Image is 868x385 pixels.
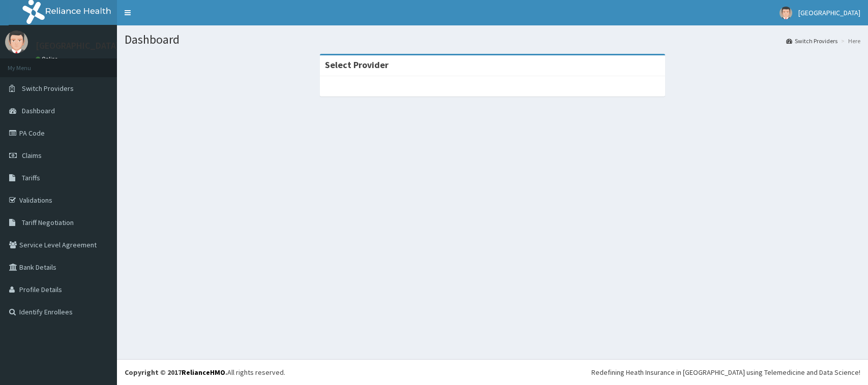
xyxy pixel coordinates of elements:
[780,7,792,19] img: User Image
[36,41,119,50] p: [GEOGRAPHIC_DATA]
[22,173,40,182] span: Tariffs
[125,33,860,46] h1: Dashboard
[5,30,28,53] img: User Image
[22,218,74,227] span: Tariff Negotiation
[36,55,60,62] a: Online
[22,151,42,160] span: Claims
[591,367,860,377] div: Redefining Heath Insurance in [GEOGRAPHIC_DATA] using Telemedicine and Data Science!
[22,84,74,93] span: Switch Providers
[125,368,227,377] strong: Copyright © 2017 .
[798,8,860,17] span: [GEOGRAPHIC_DATA]
[22,106,55,115] span: Dashboard
[182,368,225,377] a: RelianceHMO
[117,359,868,385] footer: All rights reserved.
[839,37,860,45] li: Here
[325,59,388,71] strong: Select Provider
[786,37,837,45] a: Switch Providers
